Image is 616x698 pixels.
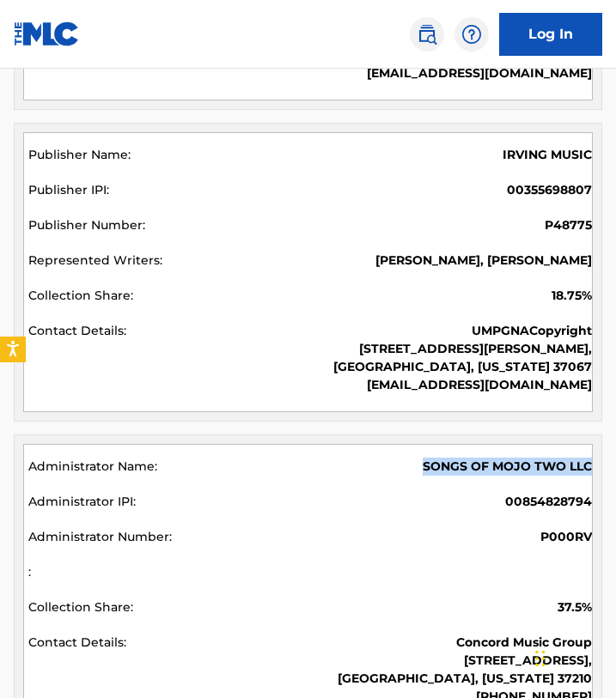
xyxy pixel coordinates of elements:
p: [GEOGRAPHIC_DATA], [US_STATE] 37067 [333,358,592,376]
div: Drag [535,633,546,684]
img: MLC Logo [14,21,80,46]
span: 00355698807 [507,181,592,199]
a: Log In [499,13,602,56]
p: UMPGNACopyright [333,322,592,340]
p: [GEOGRAPHIC_DATA], [US_STATE] 37210 [338,670,592,688]
span: SONGS OF MOJO TWO LLC [423,458,592,476]
iframe: Chat Widget [530,616,616,698]
span: P48775 [545,216,592,234]
img: search [417,24,437,45]
span: P000RV [540,528,592,546]
p: [STREET_ADDRESS][PERSON_NAME], [333,340,592,358]
span: 18.75% [552,287,592,305]
span: 00854828794 [505,493,592,511]
img: help [461,24,482,45]
p: Concord Music Group [338,634,592,652]
span: 37.5% [558,598,592,616]
p: [STREET_ADDRESS], [338,652,592,670]
div: Help [454,17,489,52]
p: [EMAIL_ADDRESS][DOMAIN_NAME] [321,64,592,82]
span: IRVING MUSIC [503,146,592,164]
span: [PERSON_NAME], [PERSON_NAME] [375,252,592,268]
p: [EMAIL_ADDRESS][DOMAIN_NAME] [333,376,592,394]
a: Public Search [410,17,444,52]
